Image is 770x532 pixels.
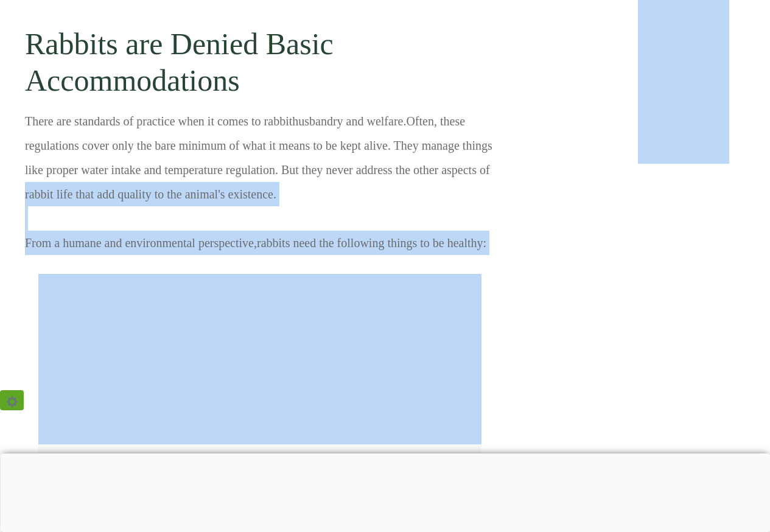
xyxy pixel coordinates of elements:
iframe: Advertisement [79,453,691,529]
iframe: Advertisement [38,274,481,444]
a: rabbits need the following things to be healthy: [257,236,486,250]
p: There are standards of practice when it comes to rabbit Often, these regulations cover only the b... [25,109,494,264]
h2: Rabbits are Denied Basic Accommodations [25,7,494,108]
img: ⚙ [7,396,18,407]
a: husbandry and welfare. [292,114,406,128]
